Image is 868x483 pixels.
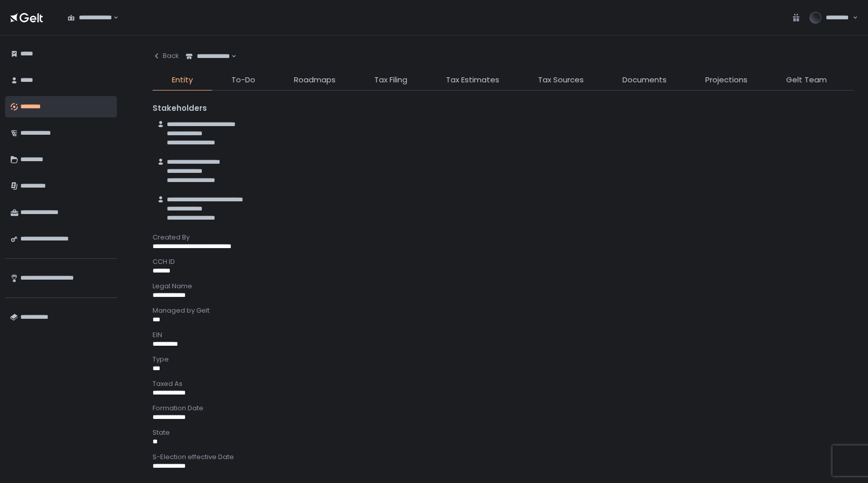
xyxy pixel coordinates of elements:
div: CCH ID [153,257,854,266]
span: Roadmaps [294,74,336,86]
div: Managed by Gelt [153,306,854,315]
span: Tax Estimates [446,74,499,86]
div: Formation Date [153,404,854,413]
div: S-Election effective Date [153,452,854,462]
div: Type [153,355,854,364]
div: Search for option [179,46,236,67]
div: Taxed As [153,379,854,388]
div: Search for option [61,7,118,28]
span: Projections [705,74,747,86]
div: Back [153,51,179,61]
div: Created By [153,233,854,242]
div: EIN [153,330,854,340]
div: Stakeholders [153,103,854,114]
span: To-Do [231,74,255,86]
div: Legal Name [153,282,854,291]
span: Entity [172,74,193,86]
div: State [153,428,854,437]
span: Documents [622,74,667,86]
span: Tax Sources [538,74,584,86]
button: Back [153,46,179,66]
span: Gelt Team [786,74,827,86]
span: Tax Filing [374,74,407,86]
